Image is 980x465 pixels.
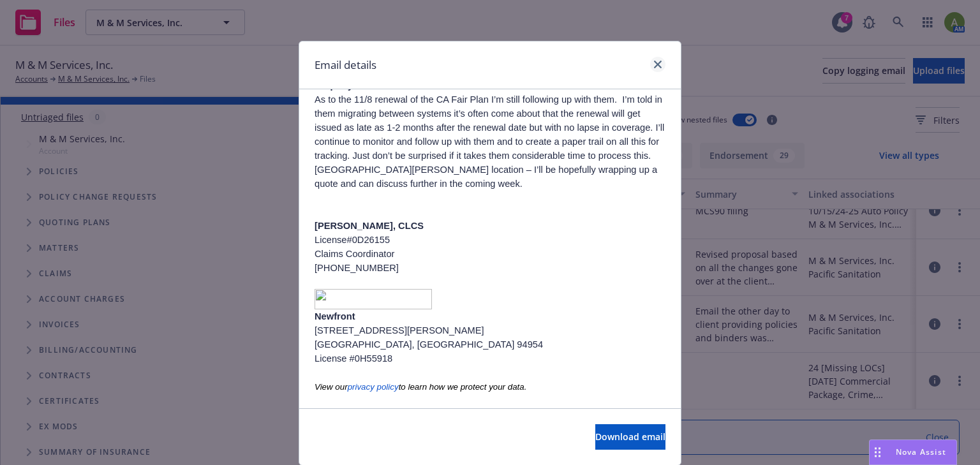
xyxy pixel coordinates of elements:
[315,235,390,245] span: License#0D26155
[650,57,665,72] a: close
[595,424,665,450] button: Download email
[315,263,399,273] span: [PHONE_NUMBER]
[315,249,394,259] span: Claims Coordinator
[315,353,392,364] span: License #0H55918
[869,439,957,465] button: Nova Assist
[399,382,527,392] span: to learn how we protect your data.
[315,92,665,163] li: As to the 11/8 renewal of the CA Fair Plan I’m still following up with them. I’m told in them mig...
[348,382,399,392] span: privacy policy
[315,325,484,336] span: [STREET_ADDRESS][PERSON_NAME]
[315,221,424,231] span: [PERSON_NAME], CLCS
[315,311,355,321] b: Newfront
[315,163,665,191] li: [GEOGRAPHIC_DATA][PERSON_NAME] location – I’ll be hopefully wrapping up a quote and can discuss f...
[595,431,665,443] span: Download email
[315,382,348,392] span: View our
[896,447,946,457] span: Nova Assist
[870,440,886,464] div: Drag to move
[315,289,432,309] img: image001.png@01DB1FA5.F54F2030
[315,339,543,350] span: [GEOGRAPHIC_DATA], [GEOGRAPHIC_DATA] 94954
[348,381,399,392] a: privacy policy
[315,57,376,73] h1: Email details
